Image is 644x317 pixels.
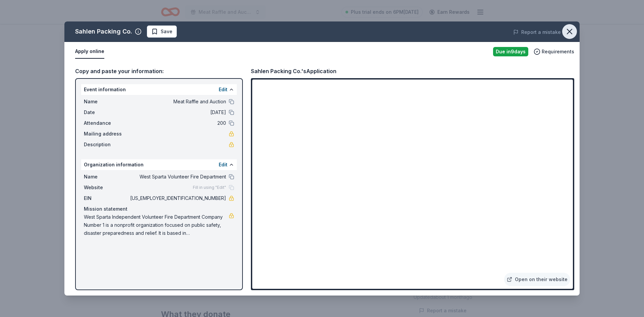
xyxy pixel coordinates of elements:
[84,98,129,106] span: Name
[129,119,226,127] span: 200
[193,185,226,190] span: Fill in using "Edit"
[129,98,226,106] span: Meat Raffle and Auction
[84,183,129,192] span: Website
[84,213,229,237] span: West Sparta Independent Volunteer Fire Department Company Number 1 is a nonprofit organization fo...
[75,26,132,37] div: Sahlen Packing Co.
[81,159,237,170] div: Organization information
[147,25,177,38] button: Save
[493,47,528,56] div: Due in 9 days
[84,173,129,181] span: Name
[129,194,226,202] span: [US_EMPLOYER_IDENTIFICATION_NUMBER]
[84,194,129,202] span: EIN
[129,108,226,116] span: [DATE]
[81,84,237,95] div: Event information
[84,130,129,138] span: Mailing address
[504,273,570,286] a: Open on their website
[219,86,227,94] button: Edit
[129,173,226,181] span: West Sparta Volunteer Fire Department
[84,141,129,149] span: Description
[75,67,243,75] div: Copy and paste your information:
[542,48,574,56] span: Requirements
[75,45,104,59] button: Apply online
[513,28,561,36] button: Report a mistake
[161,28,172,36] span: Save
[534,48,574,56] button: Requirements
[84,205,234,213] div: Mission statement
[251,67,336,75] div: Sahlen Packing Co.'s Application
[84,108,129,116] span: Date
[219,161,227,169] button: Edit
[84,119,129,127] span: Attendance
